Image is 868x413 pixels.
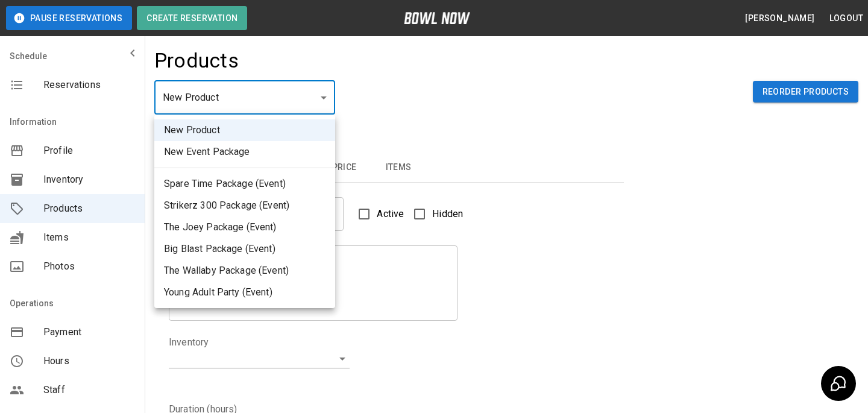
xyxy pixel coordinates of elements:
li: Spare Time Package (Event) [154,173,335,195]
li: New Event Package [154,141,335,163]
li: Big Blast Package (Event) [154,238,335,260]
li: Strikerz 300 Package (Event) [154,195,335,216]
li: The Joey Package (Event) [154,216,335,238]
li: New Product [154,119,335,141]
li: The Wallaby Package (Event) [154,260,335,282]
li: Young Adult Party (Event) [154,282,335,303]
